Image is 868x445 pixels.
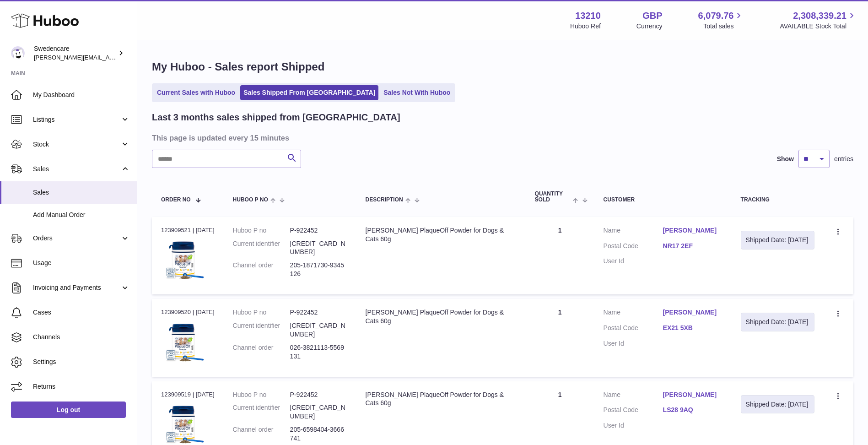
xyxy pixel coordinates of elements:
dt: Huboo P no [233,226,290,235]
dd: [CREDIT_CARD_NUMBER] [290,239,347,257]
a: LS28 9AQ [663,406,722,414]
span: 6,079.76 [698,10,734,22]
div: Huboo Ref [570,22,601,31]
span: Total sales [703,22,744,31]
dt: Huboo P no [233,308,290,317]
span: My Dashboard [33,91,130,99]
span: [PERSON_NAME][EMAIL_ADDRESS][PERSON_NAME][DOMAIN_NAME] [34,54,232,61]
span: Add Manual Order [33,211,130,219]
h2: Last 3 months sales shipped from [GEOGRAPHIC_DATA] [152,111,400,124]
img: daniel.corbridge@swedencare.co.uk [11,46,25,60]
div: [PERSON_NAME] PlaqueOff Powder for Dogs & Cats 60g [366,226,517,244]
div: Shipped Date: [DATE] [746,236,809,244]
img: $_57.JPG [161,237,207,283]
a: Current Sales with Huboo [154,85,238,100]
dd: [CREDIT_CARD_NUMBER] [290,403,347,421]
a: [PERSON_NAME] [663,391,722,399]
span: 2,308,339.21 [793,10,846,22]
span: Returns [33,382,130,391]
dt: User Id [604,421,663,430]
div: Swedencare [34,44,116,62]
a: [PERSON_NAME] [663,226,722,235]
div: 123909520 | [DATE] [161,308,215,316]
a: Log out [11,402,126,418]
dt: Name [604,391,663,402]
a: [PERSON_NAME] [663,308,722,317]
dt: User Id [604,257,663,266]
div: 123909519 | [DATE] [161,391,215,399]
span: Cases [33,308,130,317]
td: 1 [526,299,594,376]
dt: Channel order [233,425,290,443]
a: NR17 2EF [663,242,722,250]
dt: Huboo P no [233,391,290,399]
div: [PERSON_NAME] PlaqueOff Powder for Dogs & Cats 60g [366,308,517,326]
h1: My Huboo - Sales report Shipped [152,60,853,74]
dd: 205-1871730-9345126 [290,261,347,278]
dd: P-922452 [290,226,347,235]
div: Currency [636,22,663,31]
span: Usage [33,259,130,267]
div: Tracking [741,197,814,203]
dd: P-922452 [290,308,347,317]
dd: P-922452 [290,391,347,399]
span: entries [834,155,853,163]
span: Channels [33,333,130,342]
div: Shipped Date: [DATE] [746,318,809,326]
dd: 205-6598404-3666741 [290,425,347,443]
dt: Postal Code [604,242,663,253]
label: Show [777,155,794,163]
span: Orders [33,234,120,243]
span: Quantity Sold [535,191,571,203]
span: Sales [33,165,120,174]
strong: GBP [642,10,662,22]
a: EX21 5XB [663,324,722,332]
dt: Name [604,226,663,237]
span: Stock [33,140,120,149]
dt: User Id [604,339,663,348]
dt: Channel order [233,343,290,361]
td: 1 [526,217,594,294]
dt: Postal Code [604,324,663,335]
div: Customer [604,197,722,203]
div: [PERSON_NAME] PlaqueOff Powder for Dogs & Cats 60g [366,391,517,408]
span: Sales [33,188,130,197]
a: 6,079.76 Total sales [698,10,744,31]
dt: Current identifier [233,403,290,421]
dd: 026-3821113-5569131 [290,343,347,361]
dt: Name [604,308,663,319]
span: AVAILABLE Stock Total [780,22,857,31]
span: Invoicing and Payments [33,283,120,292]
span: Description [366,197,403,203]
span: Listings [33,115,120,124]
span: Settings [33,358,130,366]
a: Sales Shipped From [GEOGRAPHIC_DATA] [240,85,378,100]
dt: Current identifier [233,321,290,339]
a: Sales Not With Huboo [380,85,453,100]
dt: Postal Code [604,406,663,417]
img: $_57.JPG [161,320,207,365]
dt: Current identifier [233,239,290,257]
h3: This page is updated every 15 minutes [152,133,851,143]
span: Order No [161,197,191,203]
dt: Channel order [233,261,290,278]
span: Huboo P no [233,197,268,203]
div: 123909521 | [DATE] [161,226,215,234]
strong: 13210 [575,10,601,22]
dd: [CREDIT_CARD_NUMBER] [290,321,347,339]
div: Shipped Date: [DATE] [746,400,809,409]
a: 2,308,339.21 AVAILABLE Stock Total [780,10,857,31]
